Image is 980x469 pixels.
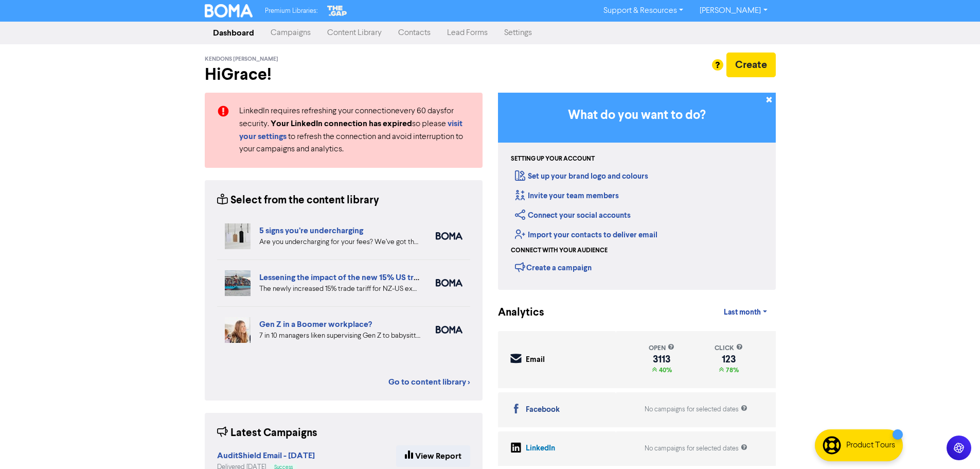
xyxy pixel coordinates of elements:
[262,23,319,43] a: Campaigns
[259,331,420,341] div: 7 in 10 managers liken supervising Gen Z to babysitting or parenting. But is your people manageme...
[231,105,478,155] div: LinkedIn requires refreshing your connection every 60 days for security. so please to refresh the...
[595,3,691,19] a: Support & Resources
[649,343,674,353] div: open
[715,343,743,353] div: click
[715,355,743,363] div: 123
[645,405,747,414] div: No campaigns for selected dates
[439,23,496,43] a: Lead Forms
[265,8,317,14] span: Premium Libraries:
[526,443,555,455] div: LinkedIn
[726,53,776,77] button: Create
[396,445,470,467] a: View Report
[526,354,545,366] div: Email
[259,272,448,283] a: Lessening the impact of the new 15% US trade tariff
[498,305,531,321] div: Analytics
[217,450,315,461] strong: AuditShield Email - [DATE]
[645,444,747,454] div: No campaigns for selected dates
[515,230,657,240] a: Import your contacts to deliver email
[724,366,739,374] span: 78%
[271,118,412,129] strong: Your LinkedIn connection has expired
[526,404,560,416] div: Facebook
[205,4,253,18] img: BOMA Logo
[657,366,672,374] span: 40%
[259,319,372,329] a: Gen Z in a Boomer workplace?
[498,93,776,290] div: Getting Started in BOMA
[436,232,462,240] img: boma_accounting
[515,211,631,220] a: Connect your social accounts
[205,56,278,63] span: Kendons [PERSON_NAME]
[217,425,317,441] div: Latest Campaigns
[691,3,775,19] a: [PERSON_NAME]
[716,302,775,323] a: Last month
[205,65,483,84] h2: Hi Grace !
[515,259,592,275] div: Create a campaign
[851,358,980,469] iframe: Chat Widget
[515,171,648,181] a: Set up your brand logo and colours
[259,284,420,294] div: The newly increased 15% trade tariff for NZ-US exports could well have a major impact on your mar...
[239,120,462,141] a: visit your settings
[390,23,439,43] a: Contacts
[319,23,390,43] a: Content Library
[205,23,262,43] a: Dashboard
[217,193,379,209] div: Select from the content library
[436,279,462,287] img: boma
[511,246,608,255] div: Connect with your audience
[724,308,761,317] span: Last month
[496,23,540,43] a: Settings
[259,225,363,236] a: 5 signs you’re undercharging
[326,4,348,18] img: The Gap
[511,154,595,164] div: Setting up your account
[388,376,470,388] a: Go to content library >
[515,191,619,201] a: Invite your team members
[259,237,420,248] div: Are you undercharging for your fees? We’ve got the five warning signs that can help you diagnose ...
[217,452,315,460] a: AuditShield Email - [DATE]
[513,108,760,123] h3: What do you want to do?
[436,326,462,334] img: boma
[649,355,674,363] div: 3113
